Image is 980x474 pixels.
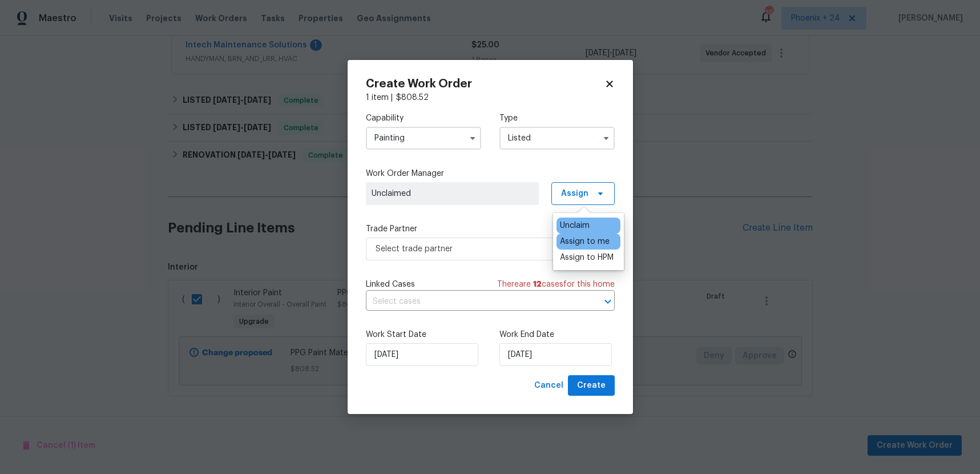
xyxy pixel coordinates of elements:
[534,379,563,393] span: Cancel
[376,243,588,255] span: Select trade partner
[366,293,583,311] input: Select cases
[560,236,610,247] div: Assign to me
[600,294,616,310] button: Open
[497,279,615,290] span: There are case s for this home
[366,113,481,124] label: Capability
[499,113,615,124] label: Type
[560,220,590,231] div: Unclaim
[366,279,415,290] span: Linked Cases
[568,375,615,396] button: Create
[561,188,588,199] span: Assign
[372,188,533,199] span: Unclaimed
[533,280,542,288] span: 12
[366,127,481,150] input: Select...
[366,92,615,103] div: 1 item |
[366,223,615,235] label: Trade Partner
[499,127,615,150] input: Select...
[396,94,429,102] span: $ 808.52
[499,343,612,366] input: M/D/YYYY
[599,131,613,145] button: Show options
[499,329,615,340] label: Work End Date
[366,329,481,340] label: Work Start Date
[530,375,568,396] button: Cancel
[366,343,478,366] input: M/D/YYYY
[577,379,606,393] span: Create
[366,78,604,90] h2: Create Work Order
[466,131,479,145] button: Show options
[366,168,615,179] label: Work Order Manager
[560,252,614,263] div: Assign to HPM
